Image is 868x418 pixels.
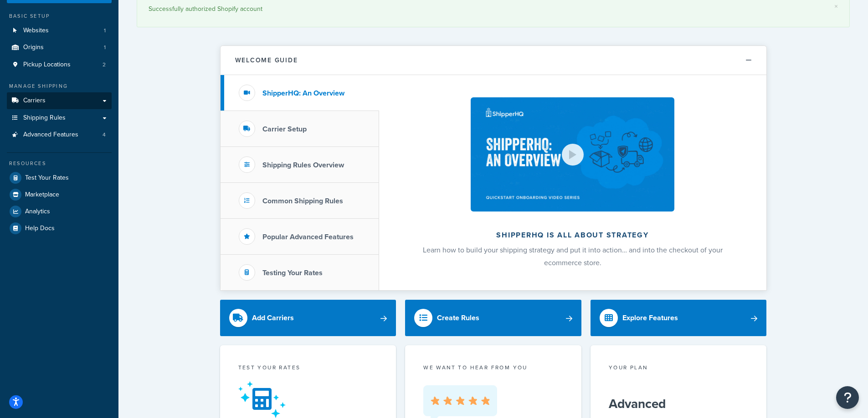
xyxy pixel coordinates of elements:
[7,92,112,109] a: Carriers
[23,97,46,105] span: Carriers
[103,131,106,139] span: 4
[7,56,112,73] a: Pickup Locations2
[7,126,112,143] a: Advanced Features4
[622,312,678,324] div: Explore Features
[7,82,112,90] div: Manage Shipping
[7,170,112,186] a: Test Your Rates
[15,24,22,31] img: website_grey.svg
[609,363,749,374] div: Your Plan
[423,245,723,268] span: Learn how to build your shipping strategy and put it into action… and into the checkout of your e...
[36,54,82,60] div: Domain Overview
[7,39,112,56] a: Origins1
[834,3,838,10] a: ×
[262,233,354,241] h3: Popular Advanced Features
[7,160,112,167] div: Resources
[149,3,838,15] div: Successfully authorized Shopify account
[262,269,323,277] h3: Testing Your Rates
[7,110,112,126] a: Shipping Rules
[471,97,674,212] img: ShipperHQ is all about strategy
[7,22,112,39] li: Websites
[104,27,106,35] span: 1
[25,191,59,199] span: Marketplace
[92,53,99,60] img: tab_keywords_by_traffic_grey.svg
[15,15,22,22] img: logo_orange.svg
[405,300,581,336] a: Create Rules
[437,312,479,324] div: Create Rules
[23,27,49,35] span: Websites
[591,300,767,336] a: Explore Features
[24,24,100,31] div: Domain: [DOMAIN_NAME]
[7,39,112,56] li: Origins
[26,53,34,60] img: tab_domain_overview_orange.svg
[403,231,742,239] h2: ShipperHQ is all about strategy
[7,126,112,143] li: Advanced Features
[609,397,749,411] h5: Advanced
[836,386,859,409] button: Open Resource Center
[7,12,112,20] div: Basic Setup
[262,89,344,97] h3: ShipperHQ: An Overview
[262,161,344,169] h3: Shipping Rules Overview
[423,363,563,372] p: we want to hear from you
[7,186,112,203] a: Marketplace
[262,125,307,133] h3: Carrier Setup
[23,114,66,122] span: Shipping Rules
[7,220,112,237] a: Help Docs
[262,197,343,205] h3: Common Shipping Rules
[7,56,112,73] li: Pickup Locations
[102,54,150,60] div: Keywords by Traffic
[238,363,378,374] div: Test your rates
[235,57,298,64] h2: Welcome Guide
[221,46,766,75] button: Welcome Guide
[104,44,106,51] span: 1
[25,225,55,232] span: Help Docs
[25,174,69,182] span: Test Your Rates
[220,300,396,336] a: Add Carriers
[103,61,106,69] span: 2
[23,44,44,51] span: Origins
[252,312,294,324] div: Add Carriers
[25,208,50,216] span: Analytics
[7,203,112,220] a: Analytics
[26,15,45,22] div: v 4.0.25
[7,22,112,39] a: Websites1
[23,61,71,69] span: Pickup Locations
[23,131,78,139] span: Advanced Features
